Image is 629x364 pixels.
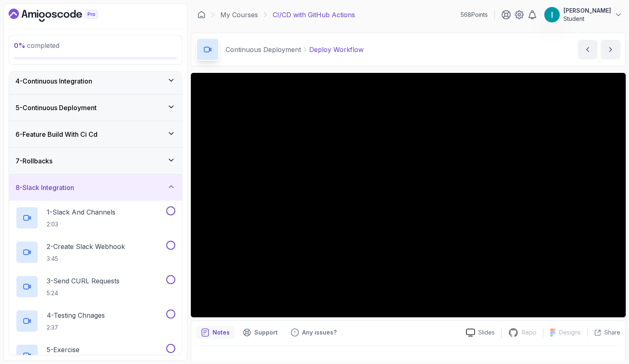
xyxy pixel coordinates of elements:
[9,174,182,201] button: 8-Slack Integration
[191,73,626,317] iframe: 2 - Deploy Workflow
[47,276,120,286] p: 3 - Send CURL Requests
[16,183,74,192] h3: 8 - Slack Integration
[601,40,620,59] button: next content
[47,255,125,263] p: 3:45
[238,326,283,339] button: Support button
[578,40,597,59] button: previous content
[226,45,301,54] p: Continuous Deployment
[47,310,105,320] p: 4 - Testing Chnages
[9,121,182,147] button: 6-Feature Build With Ci Cd
[16,103,97,113] h3: 5 - Continuous Deployment
[213,328,230,337] p: Notes
[16,156,52,166] h3: 7 - Rollbacks
[461,11,488,19] p: 568 Points
[196,326,235,339] button: notes button
[286,326,342,339] button: Feedback button
[47,323,105,332] p: 2:37
[47,345,79,355] p: 5 - Exercise
[9,148,182,174] button: 7-Rollbacks
[16,206,175,229] button: 1-Slack And Channels2:03
[16,76,92,86] h3: 4 - Continuous Integration
[16,241,175,264] button: 2-Create Slack Webhook3:45
[9,9,117,22] a: Dashboard
[559,328,581,337] p: Designs
[197,11,206,19] a: Dashboard
[220,10,258,20] a: My Courses
[522,328,536,337] p: Repo
[544,7,560,23] img: user profile image
[47,220,115,228] p: 2:03
[14,41,59,50] span: completed
[459,328,501,337] a: Slides
[9,95,182,121] button: 5-Continuous Deployment
[254,328,278,337] p: Support
[47,207,115,217] p: 1 - Slack And Channels
[16,129,97,139] h3: 6 - Feature Build With Ci Cd
[16,310,175,332] button: 4-Testing Chnages2:37
[563,7,611,15] p: [PERSON_NAME]
[544,7,622,23] button: user profile image[PERSON_NAME]Student
[604,328,620,337] p: Share
[302,328,337,337] p: Any issues?
[9,68,182,94] button: 4-Continuous Integration
[563,15,611,23] p: Student
[16,275,175,298] button: 3-Send CURL Requests5:24
[587,328,620,337] button: Share
[47,289,120,297] p: 5:24
[478,328,495,337] p: Slides
[14,41,25,50] span: 0 %
[309,45,364,54] p: Deploy Workflow
[273,10,355,20] p: CI/CD with GitHub Actions
[47,242,125,251] p: 2 - Create Slack Webhook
